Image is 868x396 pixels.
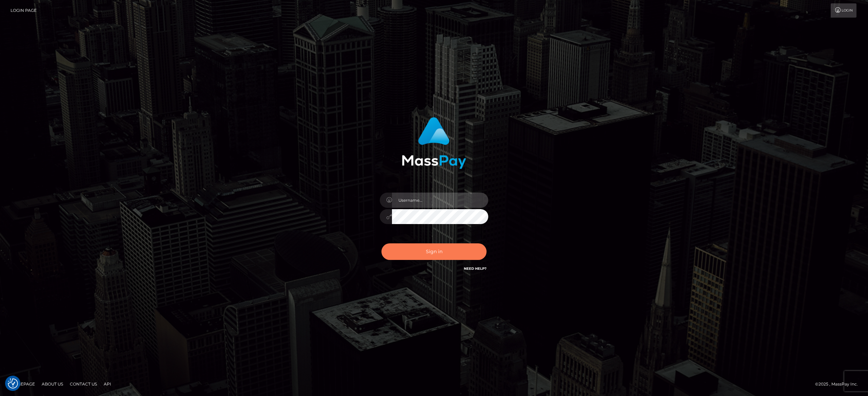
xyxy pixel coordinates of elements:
button: Consent Preferences [8,378,18,389]
input: Username... [392,193,488,208]
img: Revisit consent button [8,378,18,389]
div: © 2025 , MassPay Inc. [815,380,863,388]
a: Login [831,3,856,18]
a: Need Help? [464,266,487,271]
img: MassPay Login [402,117,466,169]
a: Login Page [11,3,37,18]
a: API [101,379,114,389]
button: Sign in [381,243,487,260]
a: About Us [39,379,66,389]
a: Homepage [7,379,38,389]
a: Contact Us [67,379,100,389]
